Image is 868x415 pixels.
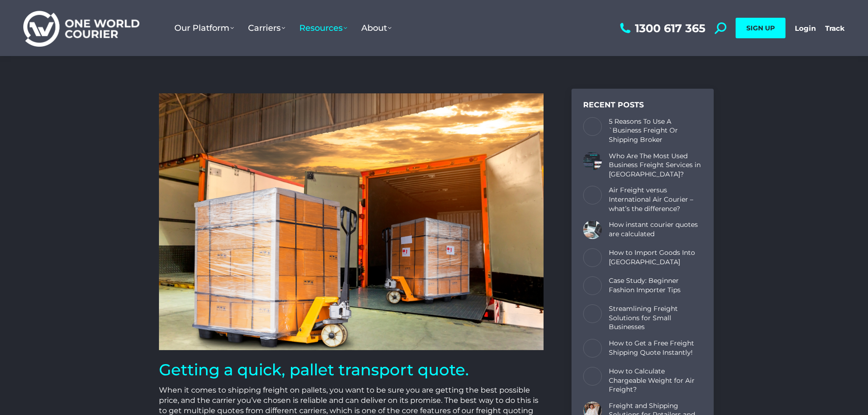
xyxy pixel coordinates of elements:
a: Who Are The Most Used Business Freight Services in [GEOGRAPHIC_DATA]? [609,152,702,179]
img: pallet loaded lift container [159,93,544,350]
a: SIGN UP [736,18,785,38]
a: Post image [583,117,602,136]
a: How to Get a Free Freight Shipping Quote Instantly! [609,339,702,357]
a: Post image [583,152,602,170]
a: 1300 617 365 [618,22,705,34]
a: Login [795,24,816,33]
a: Post image [583,304,602,323]
a: Air Freight versus International Air Courier – what’s the difference? [609,186,702,213]
a: Post image [583,220,602,239]
span: SIGN UP [746,24,775,32]
a: How instant courier quotes are calculated [609,220,702,239]
a: Our Platform [167,14,241,42]
span: About [361,23,392,33]
span: Resources [299,23,347,33]
a: Post image [583,367,602,386]
a: Case Study: Beginner Fashion Importer Tips [609,276,702,295]
a: About [354,14,399,42]
a: How to Import Goods Into [GEOGRAPHIC_DATA] [609,248,702,267]
a: Streamlining Freight Solutions for Small Businesses [609,304,702,332]
a: 5 Reasons To Use A `Business Freight Or Shipping Broker [609,117,702,145]
a: Post image [583,248,602,267]
a: Track [825,24,845,33]
a: How to Calculate Chargeable Weight for Air Freight? [609,367,702,394]
a: Post image [583,186,602,204]
img: One World Courier [23,9,139,47]
span: Our Platform [174,23,234,33]
h1: Getting a quick, pallet transport quote. [159,359,544,380]
a: Resources [292,14,354,42]
span: Carriers [248,23,285,33]
a: Carriers [241,14,292,42]
div: Recent Posts [583,100,702,110]
a: Post image [583,339,602,358]
a: Post image [583,276,602,295]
